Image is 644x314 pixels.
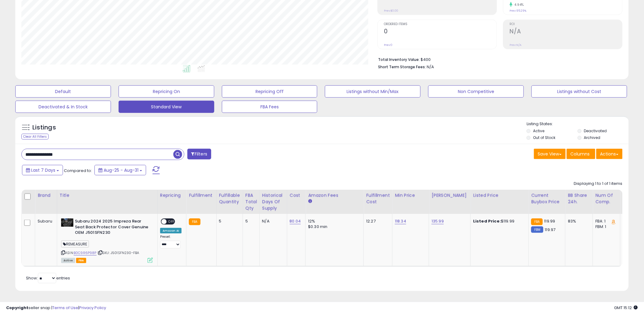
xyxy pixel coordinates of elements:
[22,165,63,175] button: Last 7 Days
[473,219,524,224] div: $119.99
[15,85,111,98] button: Default
[384,23,497,26] span: Ordered Items
[584,128,607,133] label: Deactivated
[510,43,522,47] small: Prev: N/A
[378,55,618,63] li: $400
[614,305,638,311] span: 2025-09-8 15:12 GMT
[64,168,92,174] span: Compared to:
[308,192,361,199] div: Amazon Fees
[432,192,468,199] div: [PERSON_NAME]
[595,219,616,224] div: FBA: 1
[533,128,544,133] label: Active
[290,218,301,224] a: 80.04
[534,149,566,159] button: Save View
[568,192,590,205] div: BB Share 24h.
[219,219,238,224] div: 5
[32,123,56,132] h5: Listings
[167,219,176,224] span: OFF
[160,228,182,234] div: Amazon AI
[532,85,627,98] button: Listings without Cost
[527,121,629,127] p: Listing States:
[510,9,527,13] small: Prev: 95.29%
[378,64,426,69] b: Short Term Storage Fees:
[119,85,214,98] button: Repricing On
[262,219,282,224] div: N/A
[513,2,524,7] small: 4.94%
[574,181,623,187] div: Displaying 1 to 1 of 1 items
[76,258,86,263] span: FBA
[61,241,89,248] span: REMEASURE
[61,258,75,263] span: All listings currently available for purchase on Amazon
[6,305,28,311] strong: Copyright
[222,101,318,113] button: FBA Fees
[60,192,155,199] div: Title
[61,219,153,262] div: ASIN:
[531,192,563,205] div: Current Buybox Price
[119,101,214,113] button: Standard View
[15,101,111,113] button: Deactivated & In Stock
[545,227,556,233] span: 119.97
[31,167,55,173] span: Last 7 Days
[38,192,54,199] div: Brand
[531,226,543,233] small: FBM
[325,85,421,98] button: Listings without Min/Max
[74,250,97,256] a: B0C9R6P98P
[262,192,285,211] div: Historical Days Of Supply
[98,250,139,255] span: | SKU: J501SFN230-FBA
[568,219,588,224] div: 83%
[571,151,590,157] span: Columns
[544,218,555,224] span: 119.99
[94,165,146,175] button: Aug-25 - Aug-31
[6,305,106,311] div: seller snap | |
[160,235,182,249] div: Preset:
[595,192,618,205] div: Num of Comp.
[245,192,257,211] div: FBA Total Qty
[308,224,359,230] div: $0.30 min
[61,219,73,227] img: 51Xzc30jBiL._SL40_.jpg
[75,219,149,237] b: Subaru 2024 2025 Impreza Rear Seat Back Protector Cover Genuine OEM J501SFN230
[378,57,420,62] b: Total Inventory Value:
[219,192,240,205] div: Fulfillable Quantity
[308,199,312,204] small: Amazon Fees.
[222,85,318,98] button: Repricing Off
[533,135,555,140] label: Out of Stock
[245,219,255,224] div: 5
[160,192,184,199] div: Repricing
[428,85,524,98] button: Non Competitive
[384,28,497,36] h2: 0
[395,218,406,224] a: 118.34
[290,192,303,199] div: Cost
[473,192,526,199] div: Listed Price
[366,219,388,224] div: 12.27
[189,219,200,225] small: FBA
[26,275,70,281] span: Show: entries
[38,219,52,224] div: Subaru
[427,64,434,70] span: N/A
[21,134,49,140] div: Clear All Filters
[432,218,444,224] a: 135.99
[308,219,359,224] div: 12%
[384,43,393,47] small: Prev: 0
[473,218,501,224] b: Listed Price:
[395,192,426,199] div: Min Price
[52,305,78,311] a: Terms of Use
[510,28,622,36] h2: N/A
[79,305,106,311] a: Privacy Policy
[567,149,595,159] button: Columns
[366,192,390,205] div: Fulfillment Cost
[187,149,211,159] button: Filters
[510,23,622,26] span: ROI
[189,192,214,199] div: Fulfillment
[104,167,138,173] span: Aug-25 - Aug-31
[584,135,601,140] label: Archived
[531,219,543,225] small: FBA
[384,9,399,13] small: Prev: $0.00
[595,224,616,230] div: FBM: 1
[596,149,623,159] button: Actions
